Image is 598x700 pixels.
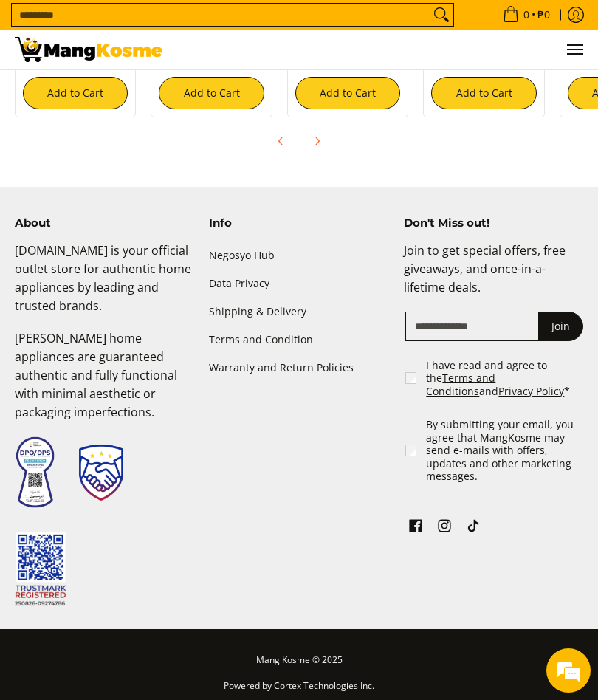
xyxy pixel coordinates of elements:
p: Join to get special offers, free giveaways, and once-in-a-lifetime deals. [404,241,583,311]
p: [PERSON_NAME] home appliances are guaranteed authentic and fully functional with minimal aestheti... [15,329,194,436]
button: Add to Cart [431,77,536,109]
h4: About [15,216,194,230]
img: Toshiba Split-Type Inverter Hi-Wall 1.5HP Aircon l Mang Kosme [15,37,162,62]
h4: Info [209,216,388,230]
div: Minimize live chat window [242,7,278,43]
label: I have read and agree to the and * [426,359,585,398]
a: See Mang Kosme on TikTok [463,515,484,541]
h4: Don't Miss out! [404,216,583,230]
button: Join [538,312,583,341]
a: Terms and Condition [209,326,388,354]
ul: Customer Navigation [177,30,583,69]
img: Data Privacy Seal [15,436,55,509]
img: Trustmark Seal [79,445,123,501]
button: Add to Cart [159,77,264,109]
nav: Main Menu [177,30,583,69]
button: Menu [566,30,583,69]
p: [DOMAIN_NAME] is your official outlet store for authentic home appliances by leading and trusted ... [15,241,194,329]
a: Warranty and Return Policies [209,354,388,382]
a: Terms and Conditions [426,371,495,398]
button: Add to Cart [295,77,400,109]
button: Previous [265,125,298,157]
img: Trustmark QR [15,532,66,607]
p: Mang Kosme © 2025 [15,651,583,677]
a: See Mang Kosme on Facebook [405,515,426,541]
a: Privacy Policy [498,384,564,398]
button: Next [300,125,333,157]
a: Data Privacy [209,270,388,298]
label: By submitting your email, you agree that MangKosme may send e-mails with offers, updates and othe... [426,418,585,483]
a: Negosyo Hub [209,241,388,270]
span: We're online! [86,186,204,335]
span: • [498,7,554,23]
a: Shipping & Delivery [209,298,388,326]
textarea: Type your message and hit 'Enter' [7,403,281,455]
button: Search [430,4,453,26]
span: 0 [521,10,532,20]
div: Chat with us now [77,83,248,102]
a: See Mang Kosme on Instagram [434,515,455,541]
button: Add to Cart [23,77,128,109]
span: ₱0 [535,10,552,20]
